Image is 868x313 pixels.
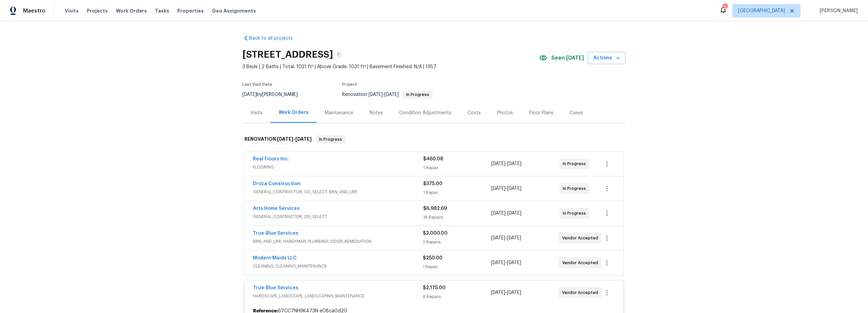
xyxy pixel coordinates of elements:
span: - [369,92,399,97]
span: Work Orders [116,7,147,14]
span: $460.08 [423,157,443,161]
span: Maestro [23,7,45,14]
span: In Progress [316,136,345,143]
div: 1 Repair [423,263,491,270]
a: True-Blue Services [253,286,298,290]
span: [DATE] [507,161,521,166]
span: 3 Beds | 2 Baths | Total: 1031 ft² | Above Grade: 1031 ft² | Basement Finished: N/A | 1957 [242,63,539,70]
span: Tasks [155,8,169,13]
span: - [491,259,521,266]
span: Seen [DATE] [551,55,584,61]
div: Visits [251,110,262,116]
span: Projects [87,7,108,14]
span: [DATE] [507,211,521,216]
div: Costs [468,110,481,116]
span: [DATE] [242,92,257,97]
span: GENERAL_CONTRACTOR, OD_SELECT [253,213,423,220]
a: Droza Construction [253,181,300,186]
div: 1 Repair [423,164,491,171]
span: $2,000.00 [423,231,448,236]
div: Condition Adjustments [399,110,451,116]
span: - [491,210,521,217]
span: [DATE] [491,260,505,265]
span: $6,982.69 [423,206,447,211]
div: 2 [723,4,727,11]
div: Maintenance [325,110,353,116]
span: $2,175.00 [423,286,446,290]
span: BRN_AND_LRR, HANDYMAN, PLUMBING, ODOR_REMEDIATION [253,238,423,245]
span: CLEANING, CLEANING_MAINTENANCE [253,263,423,270]
h2: [STREET_ADDRESS] [242,51,333,58]
span: [DATE] [507,290,521,295]
div: RENOVATION [DATE]-[DATE]In Progress [242,129,626,150]
span: [DATE] [507,236,521,240]
span: Vendor Accepted [562,289,601,296]
span: In Progress [563,160,589,167]
span: - [491,160,521,167]
div: 1 Repair [423,189,491,196]
a: Modern Maids LLC [253,256,297,260]
a: Back to all projects [242,35,308,42]
div: 2 Repairs [423,239,491,246]
span: [DATE] [277,137,293,141]
div: Cases [570,110,583,116]
span: GENERAL_CONTRACTOR, OD_SELECT, BRN_AND_LRR [253,189,423,195]
span: [DATE] [491,186,506,191]
span: Visits [65,7,79,14]
a: True-Blue Services [253,231,298,236]
span: [DATE] [295,137,312,141]
span: $375.00 [423,181,442,186]
span: - [277,137,312,141]
span: Actions [593,54,620,62]
span: [DATE] [507,260,521,265]
div: Work Orders [279,109,309,116]
h6: RENOVATION [244,135,312,143]
span: Properties [177,7,204,14]
span: [DATE] [491,211,506,216]
span: In Progress [563,210,589,217]
span: [DATE] [491,236,505,240]
div: Photos [497,110,513,116]
a: Real Floors Inc. [253,157,289,161]
span: - [491,185,521,192]
span: Renovation [342,92,433,97]
div: Floor Plans [529,110,553,116]
div: 6 Repairs [423,293,491,300]
span: $250.00 [423,256,442,260]
span: Geo Assignments [212,7,256,14]
a: Arts Home Services [253,206,300,211]
button: Actions [588,52,626,64]
div: by [PERSON_NAME] [242,91,306,99]
span: [DATE] [491,290,505,295]
div: Notes [370,110,383,116]
span: HARDSCAPE_LANDSCAPE, LANDSCAPING_MAINTENANCE [253,293,423,299]
div: 18 Repairs [423,214,491,221]
span: - [491,289,521,296]
span: Vendor Accepted [562,235,601,241]
span: In Progress [563,185,589,192]
span: In Progress [403,93,432,97]
span: Last Visit Date [242,82,272,86]
span: FLOORING [253,164,423,171]
span: [DATE] [384,92,399,97]
span: [DATE] [507,186,521,191]
span: - [491,235,521,241]
span: [DATE] [491,161,506,166]
span: Vendor Accepted [562,259,601,266]
span: [GEOGRAPHIC_DATA] [738,7,785,14]
span: [DATE] [369,92,383,97]
span: [PERSON_NAME] [817,7,858,14]
span: Project [342,82,357,86]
